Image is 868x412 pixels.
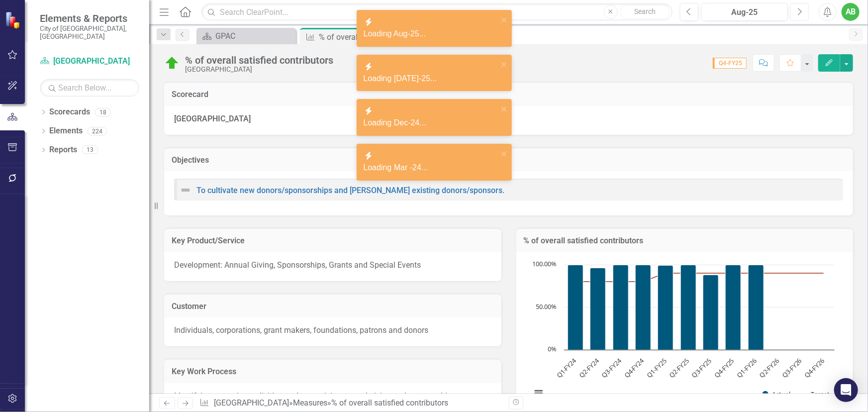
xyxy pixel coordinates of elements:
a: [GEOGRAPHIC_DATA] [214,398,289,408]
text: 100.00% [532,259,557,268]
div: Chart. Highcharts interactive chart. [526,260,844,409]
path: Q4-FY25, 100. Actual. [725,265,741,350]
text: Q3-FY26 [780,356,803,380]
div: Open Intercom Messenger [834,378,858,402]
button: AB [842,3,860,21]
text: Q4-FY24 [622,356,646,380]
span: Q4-FY25 [713,58,747,69]
path: Q1-FY24, 100. Actual. [568,265,583,350]
p: Individuals, corporations, grant makers, foundations, patrons and donors [174,325,491,336]
text: Q4-FY26 [802,356,826,380]
h3: Scorecard [172,90,846,99]
text: Q3-FY25 [689,356,713,380]
div: Loading Mar -24... [364,162,498,174]
a: To cultivate new donors/sponsorships and [PERSON_NAME] existing donors/sponsors. [196,186,504,195]
div: Loading [DATE]-25... [364,73,498,85]
text: Q2-FY26 [757,356,780,380]
text: Q1-FY25 [645,356,668,380]
input: Search ClearPoint... [201,3,672,21]
g: Actual, series 1 of 2. Bar series with 12 bars. [568,265,824,350]
a: [GEOGRAPHIC_DATA] [40,56,139,67]
div: % of overall satisfied contributors [319,31,397,43]
img: Not Defined [180,184,192,196]
p: Development: Annual Giving, Sponsorships, Grants and Special Events [174,260,491,271]
button: close [501,14,508,25]
svg: Interactive chart [526,260,840,409]
text: Q3-FY24 [599,356,623,380]
text: Q1-FY26 [735,356,758,380]
div: % of overall satisfied contributors [185,55,333,66]
button: Search [620,5,670,19]
button: Show Target [801,390,830,398]
text: 0% [548,344,557,353]
h3: Customer [172,302,494,311]
div: [GEOGRAPHIC_DATA] [185,66,333,73]
h3: Objectives [172,156,846,165]
div: 224 [88,127,107,135]
div: Loading Dec-24... [364,117,498,129]
text: Q2-FY24 [577,356,601,380]
text: Q1-FY24 [554,356,578,380]
h3: Key Product/Service [172,236,494,245]
path: Q4-FY24, 100. Actual. [635,265,651,350]
h3: % of overall satisfied contributors [524,236,846,245]
text: 50.00% [536,302,557,311]
path: Q3-FY25, 88. Actual. [703,275,718,350]
button: Aug-25 [701,3,788,21]
input: Search Below... [40,79,139,97]
div: Aug-25 [705,6,785,18]
text: Q4-FY25 [712,356,736,380]
h3: Key Work Process [172,367,494,376]
button: close [501,59,508,70]
a: Reports [49,144,77,156]
path: Q2-FY24, 96. Actual. [590,268,605,350]
path: Q1-FY26, 100. Actual. [748,265,764,350]
div: % of overall satisfied contributors [331,398,448,408]
div: 18 [95,108,111,116]
button: close [501,103,508,114]
button: Show Actual [763,390,790,398]
path: Q3-FY24, 100. Actual. [613,265,628,350]
button: View chart menu, Chart [532,386,546,400]
a: GPAC [199,30,293,42]
small: City of [GEOGRAPHIC_DATA], [GEOGRAPHIC_DATA] [40,24,139,41]
span: Elements & Reports [40,12,139,24]
div: GPAC [215,30,293,42]
span: Search [634,7,656,15]
path: Q2-FY25, 100. Actual. [680,265,696,350]
path: Q1-FY25, 99. Actual. [658,265,673,350]
img: ClearPoint Strategy [4,11,22,29]
button: close [501,148,508,159]
a: Elements [49,125,83,137]
img: On Target [164,55,180,71]
a: Scorecards [49,106,90,118]
text: Q2-FY25 [667,356,690,380]
a: Measures [293,398,327,408]
div: » » [199,398,501,409]
div: 13 [82,146,98,154]
strong: [GEOGRAPHIC_DATA] [174,114,251,123]
div: Loading Aug-25... [364,28,498,40]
